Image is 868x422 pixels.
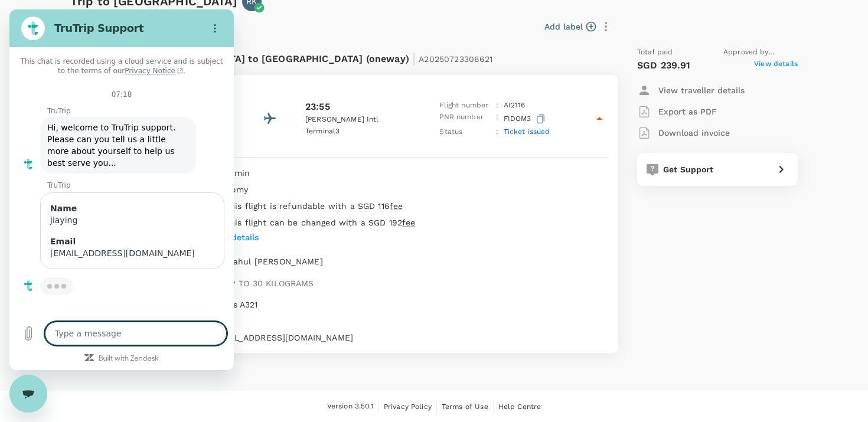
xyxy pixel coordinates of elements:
p: [DATE] [98,84,606,96]
p: Status [439,126,491,138]
svg: (opens in a new tab) [166,58,174,64]
p: [PERSON_NAME] Intl [305,114,412,126]
p: 6h 25min [211,167,609,179]
p: PNR number [439,112,491,126]
p: : [496,112,498,126]
p: This flight is refundable with a SGD 116 [225,200,403,212]
div: [EMAIL_ADDRESS][DOMAIN_NAME] [41,238,205,250]
p: This flight can be changed with a SGD 192 [225,217,416,228]
p: economy [211,184,248,195]
a: Terms of Use [442,400,488,413]
h2: TruTrip Support [45,12,189,26]
p: 23:55 [305,100,330,114]
p: View traveller details [658,84,745,96]
span: Version 3.50.1 [327,401,374,413]
span: Hi, welcome to TruTrip support. Please can you tell us a little more about yourself to help us be... [38,113,169,158]
div: - [206,310,609,327]
p: Rahul [PERSON_NAME] [228,256,323,267]
a: Privacy Policy [384,400,432,413]
p: TruTrip [38,171,224,181]
p: AI 2116 [504,100,526,112]
button: View traveller details [637,80,745,101]
span: Get Support [663,165,714,174]
div: jiaying [41,205,205,217]
span: | [412,50,416,67]
button: Download invoice [637,122,730,143]
div: Email [41,226,205,238]
iframe: Button to launch messaging window, conversation in progress [9,375,47,413]
span: Approved by [723,47,798,58]
span: Help Centre [498,403,541,411]
span: Total paid [637,47,673,58]
span: Privacy Policy [384,403,432,411]
span: fee [402,218,415,227]
p: SGD 239.91 [637,58,691,73]
button: Add label [544,21,596,32]
p: [EMAIL_ADDRESS][DOMAIN_NAME] [211,332,609,344]
svg: loading [38,269,57,284]
p: : [496,126,498,138]
p: Download invoice [658,127,730,139]
button: Upload file [7,312,31,336]
span: Ticket issued [504,127,550,136]
iframe: Messaging window [9,9,234,370]
p: Export as PDF [658,106,717,117]
div: Airbus A321 [206,294,609,310]
a: Built with Zendesk: Visit the Zendesk website in a new tab [89,346,149,354]
p: Flight number [439,100,491,112]
button: Export as PDF [637,101,717,122]
span: View details [754,58,798,73]
p: FIDOM3 [504,112,547,126]
a: Help Centre [498,400,541,413]
p: Terminal 3 [305,126,412,138]
a: Privacy Notice(opens in a new tab) [115,57,174,66]
button: Options menu [194,7,217,31]
p: This chat is recorded using a cloud service and is subject to the terms of our . [9,47,215,66]
p: TruTrip [38,97,224,106]
p: 07:18 [102,80,123,90]
p: Flight from [GEOGRAPHIC_DATA] to [GEOGRAPHIC_DATA] (oneway) [87,47,493,68]
p: UP TO 30 KILOGRAMS [224,277,314,289]
span: fee [390,201,403,211]
span: A20250723306621 [419,54,492,64]
p: : [496,100,498,112]
div: Name [41,193,205,205]
span: Terms of Use [442,403,488,411]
